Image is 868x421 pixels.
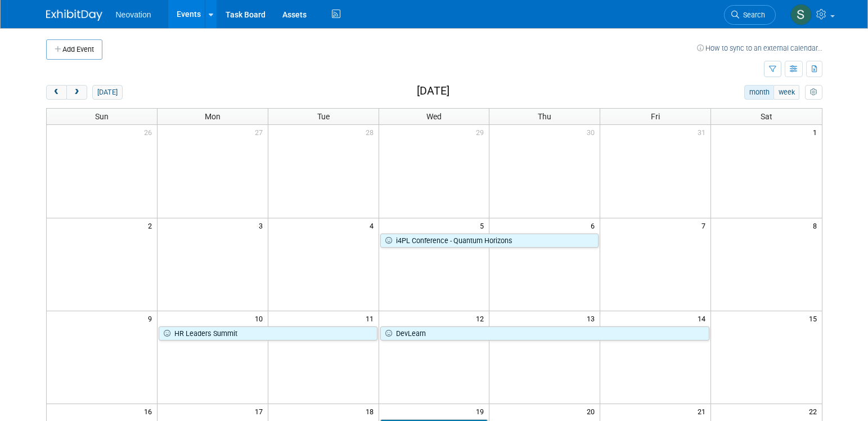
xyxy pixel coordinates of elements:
[773,85,799,100] button: week
[808,404,822,418] span: 22
[159,326,377,341] a: HR Leaders Summit
[586,125,600,139] span: 30
[586,311,600,325] span: 13
[147,311,157,325] span: 9
[475,404,489,418] span: 19
[475,311,489,325] span: 12
[317,112,330,121] span: Tue
[254,404,268,418] span: 17
[697,44,822,52] a: How to sync to an external calendar...
[95,112,109,121] span: Sun
[696,125,710,139] span: 31
[696,404,710,418] span: 21
[254,125,268,139] span: 27
[46,39,102,60] button: Add Event
[590,218,600,232] span: 6
[812,218,822,232] span: 8
[365,311,379,325] span: 11
[808,311,822,325] span: 15
[586,404,600,418] span: 20
[700,218,710,232] span: 7
[46,85,67,100] button: prev
[790,4,812,25] img: Susan Hurrell
[143,404,157,418] span: 16
[479,218,489,232] span: 5
[812,125,822,139] span: 1
[116,10,151,19] span: Neovation
[380,326,710,341] a: DevLearn
[744,85,774,100] button: month
[365,125,379,139] span: 28
[651,112,660,121] span: Fri
[538,112,551,121] span: Thu
[475,125,489,139] span: 29
[696,311,710,325] span: 14
[426,112,442,121] span: Wed
[258,218,268,232] span: 3
[724,5,776,25] a: Search
[66,85,87,100] button: next
[46,10,102,21] img: ExhibitDay
[92,85,122,100] button: [DATE]
[143,125,157,139] span: 26
[810,89,817,96] i: Personalize Calendar
[739,11,765,19] span: Search
[368,218,379,232] span: 4
[365,404,379,418] span: 18
[805,85,822,100] button: myCustomButton
[761,112,772,121] span: Sat
[254,311,268,325] span: 10
[380,234,599,248] a: i4PL Conference - Quantum Horizons
[205,112,221,121] span: Mon
[417,85,449,97] h2: [DATE]
[147,218,157,232] span: 2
